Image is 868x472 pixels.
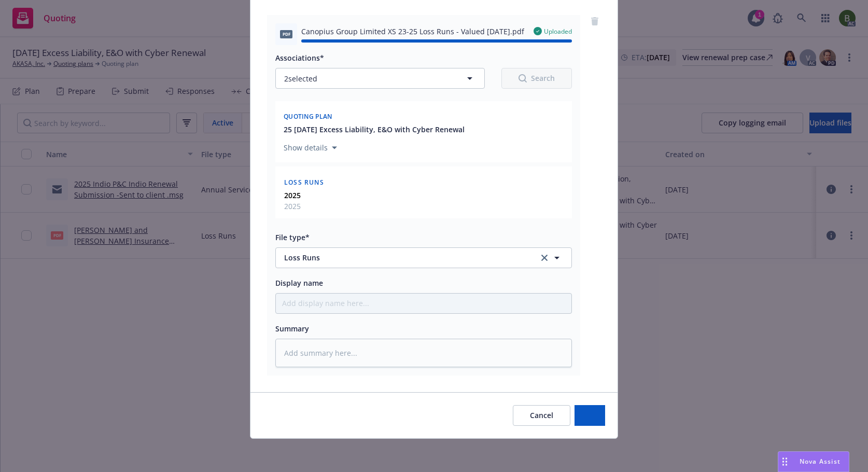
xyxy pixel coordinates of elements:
span: Uploaded [544,27,572,36]
span: 2 selected [284,73,317,84]
span: Loss Runs [284,252,524,263]
span: Associations* [275,53,324,63]
span: Loss Runs [284,178,324,187]
div: Drag to move [778,452,791,471]
span: Summary [275,324,309,334]
button: Show details [279,142,341,154]
button: Cancel [513,405,570,426]
span: Nova Assist [800,457,841,466]
button: Loss Runsclear selection [275,247,572,268]
strong: 2025 [284,190,301,200]
span: File type* [275,232,310,242]
input: Add display name here... [276,294,571,313]
button: 25 [DATE] Excess Liability, E&O with Cyber Renewal [284,124,465,135]
span: Display name [275,278,323,288]
a: clear selection [538,252,551,264]
button: Add files [575,405,605,426]
span: 2025 [284,201,301,212]
button: 2selected [275,68,485,89]
span: pdf [280,30,292,38]
span: Cancel [530,410,553,420]
span: Canopius Group Limited XS 23-25 Loss Runs - Valued [DATE].pdf [301,26,524,37]
a: remove [589,15,601,27]
span: Add files [575,410,605,420]
span: Quoting plan [284,112,332,121]
button: Nova Assist [778,451,849,472]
